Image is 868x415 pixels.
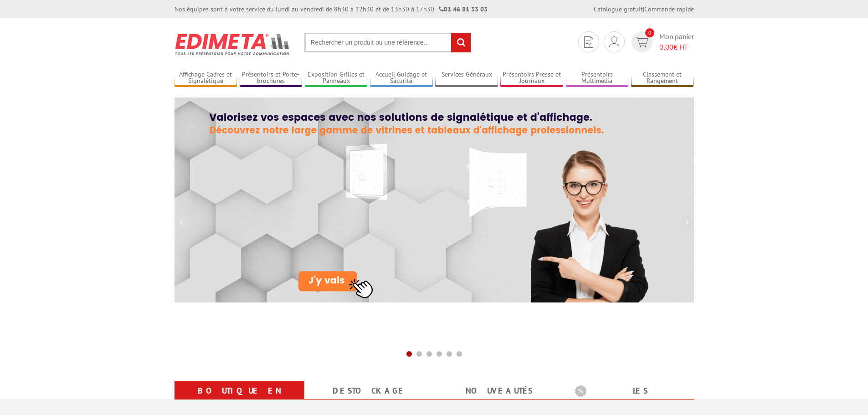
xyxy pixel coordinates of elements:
[445,383,553,399] a: nouveautés
[304,33,471,52] input: Rechercher un produit ou une référence...
[240,71,303,86] a: Présentoirs et Porte-brochures
[631,71,694,86] a: Classement et Rangement
[435,71,498,86] a: Services Généraux
[451,33,471,52] input: rechercher
[609,36,619,47] img: devis rapide
[659,42,673,51] span: 0,00
[629,31,694,52] a: devis rapide 0 Mon panier 0,00€ HT
[645,28,654,37] span: 0
[175,5,488,14] div: Nos équipes sont à votre service du lundi au vendredi de 8h30 à 12h30 et de 13h30 à 17h30
[644,5,694,13] a: Commande rapide
[439,5,488,13] strong: 01 46 81 33 03
[315,383,423,399] a: Destockage
[575,383,689,401] b: Les promotions
[594,5,694,14] div: |
[659,31,694,52] span: Mon panier
[566,71,629,86] a: Présentoirs Multimédia
[659,42,694,52] span: € HT
[584,36,593,48] img: devis rapide
[500,71,563,86] a: Présentoirs Presse et Journaux
[175,27,291,61] img: Présentoir, panneau, stand - Edimeta - PLV, affichage, mobilier bureau, entreprise
[370,71,433,86] a: Accueil Guidage et Sécurité
[594,5,643,13] a: Catalogue gratuit
[305,71,368,86] a: Exposition Grilles et Panneaux
[175,71,237,86] a: Affichage Cadres et Signalétique
[635,37,648,47] img: devis rapide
